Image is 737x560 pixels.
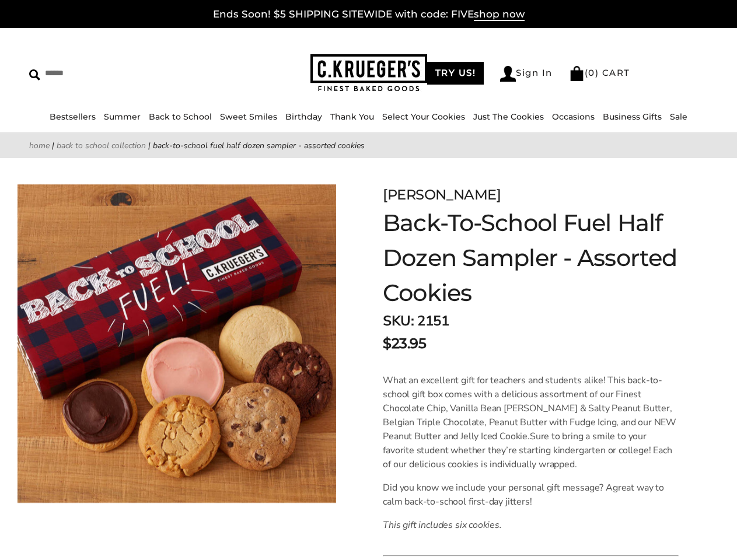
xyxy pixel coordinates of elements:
a: Ends Soon! $5 SHIPPING SITEWIDE with code: FIVEshop now [213,8,525,21]
span: $23.95 [383,333,426,354]
span: shop now [474,8,525,21]
a: (0) CART [569,67,630,78]
img: Account [500,66,516,82]
span: 2151 [417,311,449,330]
a: Back To School Collection [57,140,146,151]
a: Summer [104,111,141,122]
span: Back-To-School Fuel Half Dozen Sampler - Assorted Cookies [153,140,365,151]
span: 0 [588,67,595,78]
a: Thank You [330,111,374,122]
a: Just The Cookies [473,111,544,122]
img: Search [29,69,40,80]
p: What an excellent gift for teachers and students alike! This back-to-school gift box comes with a... [383,373,679,471]
a: Business Gifts [603,111,662,122]
span: | [52,140,54,151]
a: Birthday [285,111,322,122]
a: Sign In [500,66,553,82]
a: TRY US! [427,62,484,85]
em: This gift includes six cookies. [383,519,502,531]
span: great way to calm back-to-school first-day jitters! [383,481,664,508]
nav: breadcrumbs [29,139,708,152]
a: Sweet Smiles [220,111,277,122]
img: Back-To-School Fuel Half Dozen Sampler - Assorted Cookies [18,184,336,503]
a: Occasions [552,111,595,122]
p: Did you know we include your personal gift message? A [383,481,679,509]
a: Bestsellers [50,111,96,122]
img: C.KRUEGER'S [310,54,427,92]
span: Sure to bring a smile to your favorite student whether they’re starting kindergarten or college! ... [383,430,672,471]
img: Bag [569,66,585,81]
a: Sale [670,111,687,122]
div: [PERSON_NAME] [383,184,679,205]
a: Back to School [149,111,212,122]
h1: Back-To-School Fuel Half Dozen Sampler - Assorted Cookies [383,205,679,310]
input: Search [29,64,184,82]
span: | [148,140,151,151]
strong: SKU: [383,311,414,330]
a: Home [29,140,50,151]
a: Select Your Cookies [382,111,465,122]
